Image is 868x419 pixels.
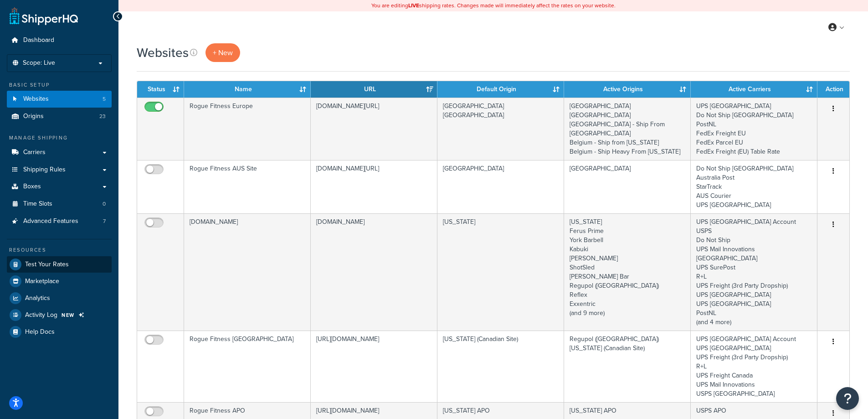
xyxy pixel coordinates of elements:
a: Test Your Rates [7,256,112,273]
th: Active Carriers: activate to sort column ascending [691,81,817,98]
td: UPS [GEOGRAPHIC_DATA] Account UPS [GEOGRAPHIC_DATA] UPS Freight (3rd Party Dropship) R+L UPS Frei... [691,331,817,402]
th: Default Origin: activate to sort column ascending [437,81,564,98]
a: Activity Log NEW [7,307,112,323]
a: Carriers [7,144,112,161]
span: Advanced Features [23,217,78,225]
a: Help Docs [7,324,112,340]
td: [US_STATE] (Canadian Site) [437,331,564,402]
span: NEW [62,311,75,319]
li: Websites [7,91,112,108]
td: [DOMAIN_NAME] [311,213,437,331]
li: Time Slots [7,196,112,212]
td: [GEOGRAPHIC_DATA] [GEOGRAPHIC_DATA] [437,98,564,160]
th: Action [817,81,849,98]
h1: Websites [137,44,189,62]
a: Origins 23 [7,108,112,125]
td: [URL][DOMAIN_NAME] [311,331,437,402]
span: 5 [103,95,106,103]
span: Boxes [23,183,41,191]
div: Basic Setup [7,81,112,89]
th: Status: activate to sort column ascending [137,81,184,98]
a: Shipping Rules [7,161,112,178]
th: URL: activate to sort column ascending [311,81,437,98]
td: Regupol ([GEOGRAPHIC_DATA]) [US_STATE] (Canadian Site) [564,331,691,402]
span: Carriers [23,149,46,156]
td: [GEOGRAPHIC_DATA] [564,160,691,213]
a: Marketplace [7,273,112,290]
span: Test Your Rates [25,261,69,269]
span: 0 [103,200,106,208]
li: Activity Log [7,307,112,323]
span: Help Docs [25,328,55,336]
td: Rogue Fitness AUS Site [184,160,311,213]
td: UPS [GEOGRAPHIC_DATA] Do Not Ship [GEOGRAPHIC_DATA] PostNL FedEx Freight EU FedEx Parcel EU FedEx... [691,98,817,160]
td: [GEOGRAPHIC_DATA] [437,160,564,213]
span: Analytics [25,295,50,302]
a: Dashboard [7,32,112,49]
td: [US_STATE] Ferus Prime York Barbell Kabuki [PERSON_NAME] ShotSled [PERSON_NAME] Bar Regupol ([GEO... [564,213,691,331]
td: [DOMAIN_NAME][URL] [311,160,437,213]
td: Rogue Fitness Europe [184,98,311,160]
b: LIVE [408,1,419,10]
td: [US_STATE] [437,213,564,331]
span: Shipping Rules [23,166,66,174]
span: Scope: Live [23,59,55,67]
a: Boxes [7,178,112,195]
td: Rogue Fitness [GEOGRAPHIC_DATA] [184,331,311,402]
span: Websites [23,95,49,103]
div: Manage Shipping [7,134,112,142]
span: Activity Log [25,311,57,319]
span: 23 [99,113,106,120]
li: Origins [7,108,112,125]
td: [DOMAIN_NAME] [184,213,311,331]
div: Resources [7,246,112,254]
td: Do Not Ship [GEOGRAPHIC_DATA] Australia Post StarTrack AUS Courier UPS [GEOGRAPHIC_DATA] [691,160,817,213]
th: Active Origins: activate to sort column ascending [564,81,691,98]
span: + New [213,47,233,58]
li: Advanced Features [7,213,112,230]
a: ShipperHQ Home [10,7,78,25]
a: Advanced Features 7 [7,213,112,230]
span: Time Slots [23,200,52,208]
span: 7 [103,217,106,225]
a: Time Slots 0 [7,196,112,212]
th: Name: activate to sort column ascending [184,81,311,98]
span: Marketplace [25,278,59,285]
td: [GEOGRAPHIC_DATA] [GEOGRAPHIC_DATA] [GEOGRAPHIC_DATA] - Ship From [GEOGRAPHIC_DATA] Belgium - Shi... [564,98,691,160]
a: Analytics [7,290,112,306]
a: + New [205,43,240,62]
a: Websites 5 [7,91,112,108]
span: Origins [23,113,44,120]
td: UPS [GEOGRAPHIC_DATA] Account USPS Do Not Ship UPS Mail Innovations [GEOGRAPHIC_DATA] UPS SurePos... [691,213,817,331]
span: Dashboard [23,36,54,44]
td: [DOMAIN_NAME][URL] [311,98,437,160]
button: Open Resource Center [836,387,859,410]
